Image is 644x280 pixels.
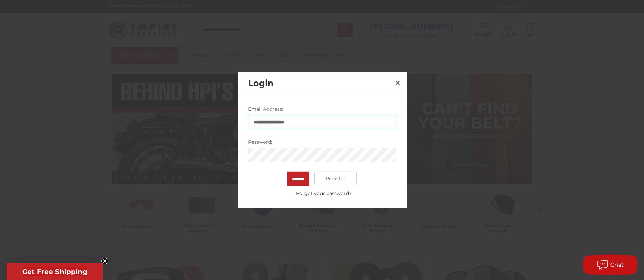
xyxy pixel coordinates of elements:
[7,263,103,280] div: Get Free ShippingClose teaser
[101,258,108,264] button: Close teaser
[314,172,357,185] a: Register
[252,190,396,197] a: Forgot your password?
[583,255,637,275] button: Chat
[248,139,396,146] label: Password:
[22,267,87,276] span: Get Free Shipping
[392,77,403,88] a: Close
[248,106,396,113] label: Email Address:
[610,262,624,268] span: Chat
[395,76,401,89] span: ×
[248,77,392,90] h2: Login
